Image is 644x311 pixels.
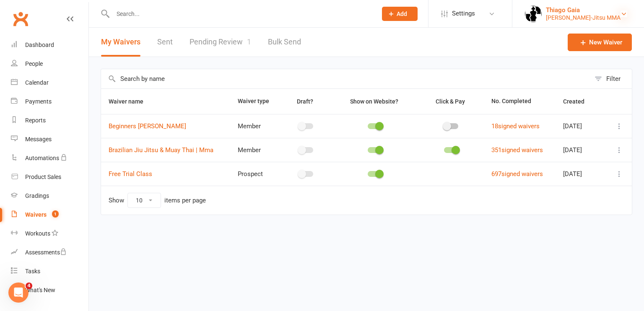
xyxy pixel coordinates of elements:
[546,6,621,14] div: Thiago Gaia
[190,28,251,57] a: Pending Review1
[568,34,632,51] a: New Waiver
[11,281,88,300] a: What's New
[25,98,52,105] div: Payments
[25,192,49,199] div: Gradings
[11,224,88,243] a: Workouts
[157,28,173,57] a: Sent
[25,41,54,48] div: Dashboard
[397,10,407,17] span: Add
[491,122,540,130] a: 18signed waivers
[109,146,213,154] a: Brazilian Jiu Jitsu & Muay Thai | Mma
[436,98,465,105] span: Click & Pay
[297,98,313,105] span: Draft?
[230,138,280,162] td: Member
[343,96,408,106] button: Show on Website?
[26,282,32,289] span: 4
[563,96,594,106] button: Created
[563,98,594,105] span: Created
[491,146,543,154] a: 351signed waivers
[101,28,140,57] button: My Waivers
[25,174,61,180] div: Product Sales
[25,268,40,275] div: Tasks
[11,205,88,224] a: Waivers 1
[546,14,621,21] div: [PERSON_NAME]-Jitsu MMA
[109,96,153,106] button: Waiver name
[11,73,88,92] a: Calendar
[25,287,55,293] div: What's New
[101,69,590,88] input: Search by name
[491,170,543,178] a: 697signed waivers
[11,243,88,262] a: Assessments
[25,60,43,67] div: People
[11,168,88,187] a: Product Sales
[11,36,88,54] a: Dashboard
[25,117,46,124] div: Reports
[247,37,251,46] span: 1
[25,230,50,237] div: Workouts
[556,138,605,162] td: [DATE]
[109,122,186,130] a: Beginners [PERSON_NAME]
[52,210,59,218] span: 1
[230,114,280,138] td: Member
[10,8,31,29] a: Clubworx
[590,69,632,88] button: Filter
[350,98,398,105] span: Show on Website?
[164,197,206,204] div: items per page
[268,28,301,57] a: Bulk Send
[25,136,52,143] div: Messages
[382,7,418,21] button: Add
[484,89,556,114] th: No. Completed
[109,193,206,208] div: Show
[428,96,474,106] button: Click & Pay
[109,98,153,105] span: Waiver name
[11,92,88,111] a: Payments
[8,282,29,303] iframe: Intercom live chat
[525,5,542,22] img: thumb_image1620107676.png
[25,211,47,218] div: Waivers
[452,4,475,23] span: Settings
[606,74,621,84] div: Filter
[289,96,322,106] button: Draft?
[25,155,59,161] div: Automations
[110,8,371,20] input: Search...
[230,162,280,186] td: Prospect
[11,149,88,168] a: Automations
[230,89,280,114] th: Waiver type
[556,162,605,186] td: [DATE]
[25,79,49,86] div: Calendar
[11,111,88,130] a: Reports
[556,114,605,138] td: [DATE]
[11,187,88,205] a: Gradings
[11,262,88,281] a: Tasks
[11,54,88,73] a: People
[11,130,88,149] a: Messages
[109,170,152,178] a: Free Trial Class
[25,249,67,256] div: Assessments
